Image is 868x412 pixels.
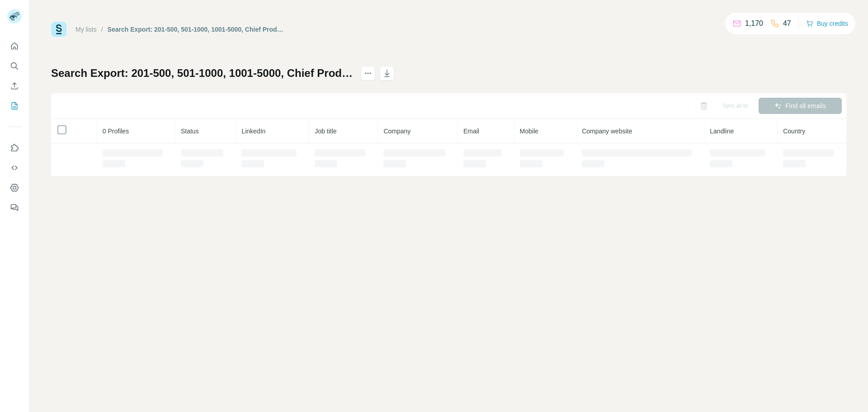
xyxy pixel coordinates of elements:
[101,25,103,34] li: /
[7,199,22,216] button: Feedback
[7,78,22,94] button: Enrich CSV
[108,25,287,34] div: Search Export: 201-500, 501-1000, 1001-5000, Chief Product Officer, [GEOGRAPHIC_DATA] - [DATE] 16:55
[7,180,22,196] button: Dashboard
[51,66,353,81] h1: Search Export: 201-500, 501-1000, 1001-5000, Chief Product Officer, [GEOGRAPHIC_DATA] - [DATE] 16:55
[7,98,22,114] button: My lists
[783,128,805,135] span: Country
[361,66,375,81] button: actions
[745,18,763,29] p: 1,170
[806,17,848,30] button: Buy credits
[51,22,66,37] img: Surfe Logo
[315,128,336,135] span: Job title
[103,128,129,135] span: 0 Profiles
[7,58,22,74] button: Search
[383,128,410,135] span: Company
[241,128,265,135] span: LinkedIn
[181,128,199,135] span: Status
[7,38,22,54] button: Quick start
[463,128,479,135] span: Email
[520,128,538,135] span: Mobile
[7,140,22,156] button: Use Surfe on LinkedIn
[582,128,632,135] span: Company website
[75,26,97,33] a: My lists
[710,128,734,135] span: Landline
[7,160,22,176] button: Use Surfe API
[783,18,791,29] p: 47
